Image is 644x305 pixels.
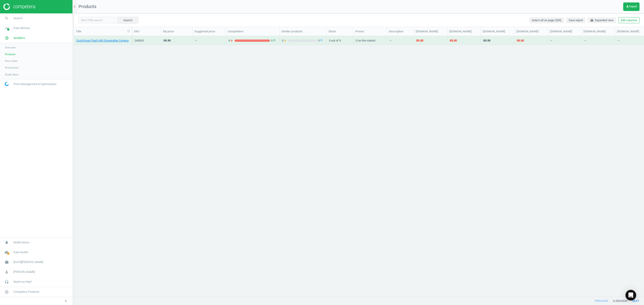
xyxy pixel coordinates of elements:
[78,17,118,23] input: SKU/Title search
[389,36,411,44] div: —
[5,46,16,49] span: Overview
[13,290,39,294] span: Competera Products
[282,39,288,43] span: 0
[590,297,613,305] button: previous
[270,39,277,43] span: 0
[625,290,636,301] div: Open Intercom Messenger
[13,270,35,274] span: [PERSON_NAME]
[517,39,524,43] div: 39.00
[5,66,19,69] span: Promotions
[13,260,43,264] span: [DATE][PERSON_NAME]
[195,39,197,44] div: —
[2,258,11,266] i: work
[626,5,629,8] i: get_app
[516,29,546,33] div: [DOMAIN_NAME]
[74,36,644,291] div: grid
[550,29,580,33] div: [DOMAIN_NAME]
[320,39,323,43] i: arrow_upward
[618,17,640,23] button: Edit columns
[5,59,18,63] span: Price index
[2,248,11,257] i: cloud_done
[228,39,235,43] span: 4
[626,5,637,8] span: Export
[329,36,351,44] div: 5 out of 9
[317,39,324,43] span: 0
[60,298,71,304] button: chevron_left
[416,29,445,33] div: [DOMAIN_NAME]
[273,39,276,43] i: arrow_upward
[230,39,233,43] i: arrow_downward
[483,29,513,33] div: [DOMAIN_NAME]
[355,29,385,33] div: Promo
[613,299,620,303] span: 0 - 200
[284,39,287,43] i: arrow_downward
[134,29,159,33] div: SKU
[529,17,564,23] button: Select all on page (200)
[76,29,130,33] div: Title
[627,297,644,305] button: next
[228,29,278,33] div: Competitors
[2,14,11,23] i: search
[72,4,77,9] i: chevron_right
[620,299,627,303] span: / 6329
[450,39,457,43] div: 39.00
[2,238,11,247] i: notifications
[13,82,56,86] span: Price Management & Optimization
[282,29,325,33] div: Similar products
[2,278,11,286] i: headset_mic
[13,36,25,40] span: Analytics
[590,19,594,22] i: horizontal_split
[163,39,171,43] div: 39.99
[588,17,616,23] button: horizontal_splitExpanded view
[449,29,479,33] div: [DOMAIN_NAME]
[63,298,68,304] i: chevron_left
[569,18,583,22] span: Save report
[584,39,586,44] div: —
[416,39,423,43] div: 39.00
[389,29,412,33] div: Description
[134,39,159,43] div: 243003
[583,29,613,33] div: [DOMAIN_NAME]
[328,29,352,33] div: Stock
[532,18,561,22] span: Select all on page (200)
[2,34,11,42] i: pie_chart_outlined
[2,268,11,276] i: person
[13,280,32,284] span: Need our help?
[566,17,585,23] button: Save report
[117,17,138,23] button: Search
[5,82,9,86] img: wGWNvw8QSZomAAAAABJRU5ErkJggg==
[13,26,30,30] span: Data delivery
[13,16,22,20] span: Search
[13,250,28,254] span: Data health
[5,73,19,76] span: Email alerts
[590,18,614,22] span: Expanded view
[163,29,191,33] div: My price
[76,39,129,43] a: QuickSnap Flash 400 Disposable Camera
[483,39,490,43] div: 39.99
[550,39,553,44] div: —
[356,36,385,44] div: 0 on the market
[3,3,35,10] img: ajHJNr6hYgQAAAAASUVORK5CYII=
[78,4,96,9] span: Products
[5,52,15,56] span: Products
[194,29,224,33] div: Suggested price
[13,240,30,244] span: Notifications
[623,2,640,11] button: get_appExport
[2,24,11,32] i: timeline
